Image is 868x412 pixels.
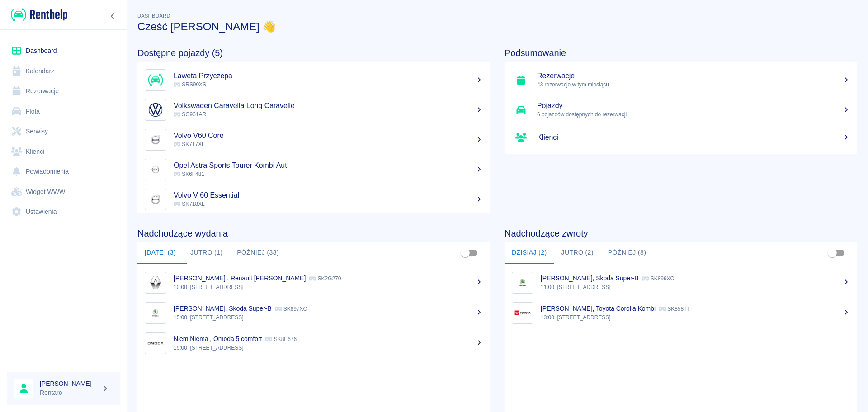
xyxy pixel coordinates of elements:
span: Pokaż przypisane tylko do mnie [824,244,841,261]
button: Zwiń nawigację [106,10,120,22]
img: Image [147,335,164,352]
a: ImageNiem Niema , Omoda 5 comfort SK8E67615:00, [STREET_ADDRESS] [137,328,490,358]
h5: Volkswagen Caravella Long Caravelle [174,101,483,110]
a: Image[PERSON_NAME], Skoda Super-B SK897XC15:00, [STREET_ADDRESS] [137,298,490,328]
button: Dzisiaj (2) [505,242,554,264]
p: 6 pojazdów dostępnych do rezerwacji [537,110,850,118]
p: Rentaro [40,388,98,398]
span: SK717XL [174,141,205,147]
span: SG961AR [174,111,206,118]
button: Później (8) [601,242,654,264]
p: [PERSON_NAME], Skoda Super-B [541,275,638,282]
a: Renthelp logo [7,7,67,22]
p: 11:00, [STREET_ADDRESS] [541,283,850,291]
h5: Volvo V 60 Essential [174,191,483,200]
p: SK8E676 [265,336,297,342]
a: ImageLaweta Przyczepa SRS90XS [137,65,490,95]
p: SK2G270 [309,275,341,282]
span: SK6F481 [174,171,204,177]
a: Serwisy [7,121,120,142]
h5: Laweta Przyczepa [174,71,483,81]
a: Image[PERSON_NAME] , Renault [PERSON_NAME] SK2G27010:00, [STREET_ADDRESS] [137,267,490,298]
p: SK897XC [275,306,307,312]
h3: Cześć [PERSON_NAME] 👋 [137,20,857,33]
button: Jutro (2) [554,242,601,264]
h5: Volvo V60 Core [174,131,483,140]
a: Rezerwacje [7,81,120,101]
a: Widget WWW [7,182,120,202]
a: ImageVolkswagen Caravella Long Caravelle SG961AR [137,95,490,125]
a: ImageOpel Astra Sports Tourer Kombi Aut SK6F481 [137,155,490,185]
button: [DATE] (3) [137,242,183,264]
a: Pojazdy6 pojazdów dostępnych do rezerwacji [505,95,857,125]
h4: Nadchodzące zwroty [505,228,857,239]
p: 15:00, [STREET_ADDRESS] [174,313,483,322]
h5: Rezerwacje [537,71,850,81]
span: SK718XL [174,201,205,207]
p: 13:00, [STREET_ADDRESS] [541,313,850,322]
img: Image [147,161,164,178]
a: Klienci [7,142,120,162]
button: Później (38) [230,242,286,264]
img: Image [147,71,164,89]
a: Powiadomienia [7,161,120,182]
button: Jutro (1) [183,242,230,264]
a: Kalendarz [7,61,120,81]
span: Pokaż przypisane tylko do mnie [457,244,474,261]
a: Ustawienia [7,202,120,222]
h4: Nadchodzące wydania [137,228,490,239]
a: ImageVolvo V 60 Essential SK718XL [137,185,490,214]
img: Image [147,304,164,322]
p: 10:00, [STREET_ADDRESS] [174,283,483,291]
a: ImageVolvo V60 Core SK717XL [137,125,490,155]
a: Rezerwacje43 rezerwacje w tym miesiącu [505,65,857,95]
p: [PERSON_NAME] , Renault [PERSON_NAME] [174,275,306,282]
a: Klienci [505,125,857,150]
h4: Podsumowanie [505,47,857,58]
span: Dashboard [137,13,170,19]
p: 43 rezerwacje w tym miesiącu [537,81,850,89]
a: Flota [7,101,120,122]
a: Image[PERSON_NAME], Toyota Corolla Kombi SK858TT13:00, [STREET_ADDRESS] [505,298,857,328]
a: Image[PERSON_NAME], Skoda Super-B SK899XC11:00, [STREET_ADDRESS] [505,267,857,298]
img: Image [514,274,531,291]
a: Dashboard [7,41,120,61]
h4: Dostępne pojazdy (5) [137,47,490,58]
img: Image [147,191,164,208]
h5: Klienci [537,133,850,142]
p: [PERSON_NAME], Toyota Corolla Kombi [541,305,656,312]
p: 15:00, [STREET_ADDRESS] [174,344,483,352]
h5: Opel Astra Sports Tourer Kombi Aut [174,161,483,170]
img: Image [147,101,164,118]
p: SK858TT [659,306,690,312]
img: Image [514,304,531,322]
h5: Pojazdy [537,101,850,110]
p: [PERSON_NAME], Skoda Super-B [174,305,271,312]
h6: [PERSON_NAME] [40,379,98,388]
img: Image [147,131,164,148]
span: SRS90XS [174,81,206,88]
img: Image [147,274,164,291]
img: Renthelp logo [11,7,67,22]
p: Niem Niema , Omoda 5 comfort [174,335,262,342]
p: SK899XC [642,275,674,282]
